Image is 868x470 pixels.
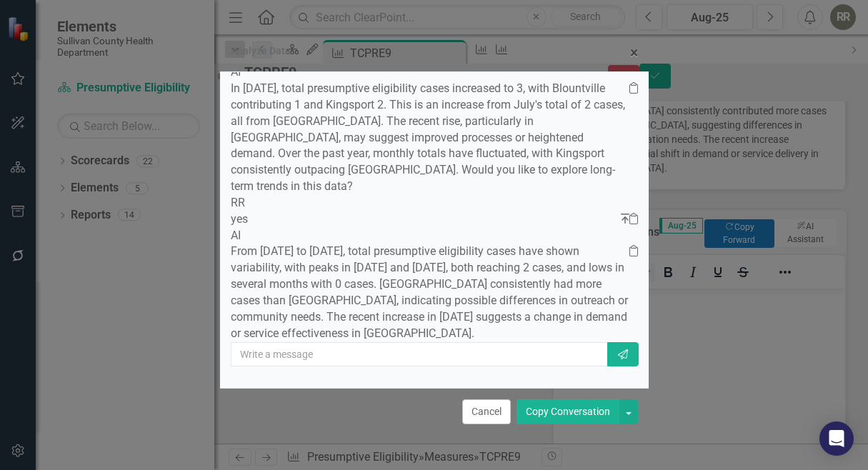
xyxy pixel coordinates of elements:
div: Analyze Data [231,46,291,56]
p: In [DATE], total presumptive eligibility cases increased to 3, with Blountville contributing 1 an... [231,81,629,195]
button: Cancel [462,399,511,424]
div: RR [231,195,638,211]
div: AI [231,228,638,244]
p: From [DATE] to [DATE], total presumptive eligibility cases have shown variability, with peaks in ... [231,244,629,341]
button: Copy Conversation [517,399,619,424]
div: AI [231,64,638,81]
p: yes [231,211,621,228]
div: Open Intercom Messenger [819,421,854,456]
input: Write a message [231,342,609,366]
span: × [630,44,638,61]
